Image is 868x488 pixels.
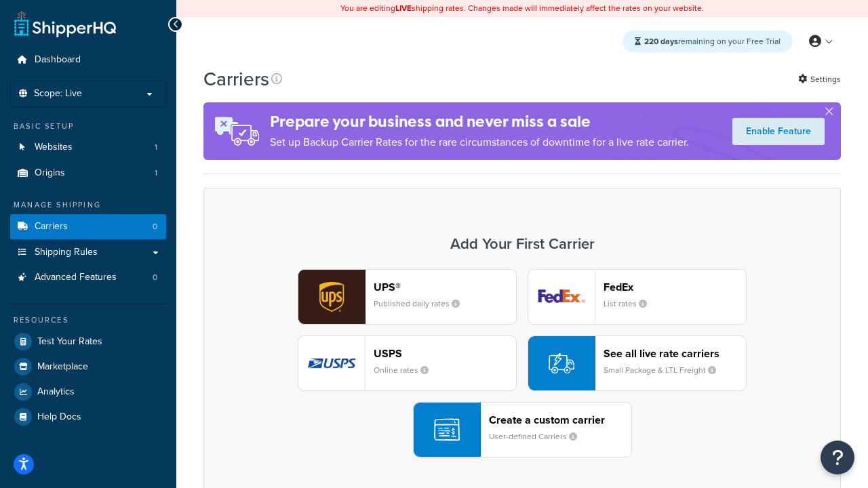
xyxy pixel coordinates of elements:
img: ups logo [298,270,365,324]
a: Enable Feature [732,118,825,145]
a: Analytics [10,380,166,404]
header: UPS® [374,281,516,293]
button: ups logoUPS®Published daily rates [298,269,517,325]
a: Help Docs [10,405,166,429]
a: Advanced Features 0 [10,265,166,290]
p: Set up Backup Carrier Rates for the rare circumstances of downtime for a live rate carrier. [270,133,689,152]
strong: 220 days [644,35,678,47]
a: Test Your Rates [10,329,166,354]
header: Create a custom carrier [489,413,631,426]
h3: Add Your First Carrier [218,236,827,252]
span: Origins [35,167,65,179]
h1: Carriers [203,66,269,92]
button: Create a custom carrierUser-defined Carriers [413,402,632,457]
small: Small Package & LTL Freight [604,364,727,376]
img: ad-rules-rateshop-fe6ec290ccb7230408bd80ed9643f0289d75e0ffd9eb532fc0e269fcd187b520.png [203,102,270,160]
span: Carriers [35,221,68,232]
img: icon-carrier-custom-c93b8a24.svg [434,417,460,443]
header: USPS [374,347,516,360]
span: Dashboard [35,54,81,66]
a: Websites 1 [10,135,166,160]
button: Open Resource Center [821,441,854,474]
span: 0 [153,221,157,232]
span: 1 [155,142,157,153]
a: Carriers 0 [10,214,166,239]
div: Basic Setup [10,121,166,132]
span: Marketplace [37,361,88,373]
button: fedEx logoFedExList rates [528,269,747,325]
li: Carriers [10,214,166,239]
a: Dashboard [10,47,166,73]
b: LIVE [395,2,412,14]
header: See all live rate carriers [604,347,746,360]
span: Analytics [37,386,75,398]
div: Resources [10,314,166,326]
a: Shipping Rules [10,240,166,265]
span: 0 [153,272,157,283]
span: Help Docs [37,411,81,423]
span: Scope: Live [34,88,82,100]
button: usps logoUSPSOnline rates [298,335,517,391]
small: List rates [604,298,658,310]
a: Settings [798,70,841,89]
a: Marketplace [10,354,166,379]
small: Published daily rates [374,298,471,310]
div: Manage Shipping [10,199,166,211]
small: User-defined Carriers [489,430,588,443]
span: Websites [35,142,73,153]
small: Online rates [374,364,439,376]
span: Advanced Features [35,272,117,283]
span: 1 [155,167,157,179]
li: Origins [10,161,166,186]
li: Websites [10,135,166,160]
h4: Prepare your business and never miss a sale [270,110,689,133]
div: remaining on your Free Trial [623,30,793,52]
button: See all live rate carriersSmall Package & LTL Freight [528,335,747,391]
header: FedEx [604,281,746,293]
li: Advanced Features [10,265,166,290]
span: Shipping Rules [35,247,98,258]
a: ShipperHQ Home [14,10,116,37]
a: Origins 1 [10,161,166,186]
span: Test Your Rates [37,336,102,348]
img: icon-carrier-liverate-becf4550.svg [549,350,574,376]
img: usps logo [298,336,365,390]
img: fedEx logo [528,270,595,324]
